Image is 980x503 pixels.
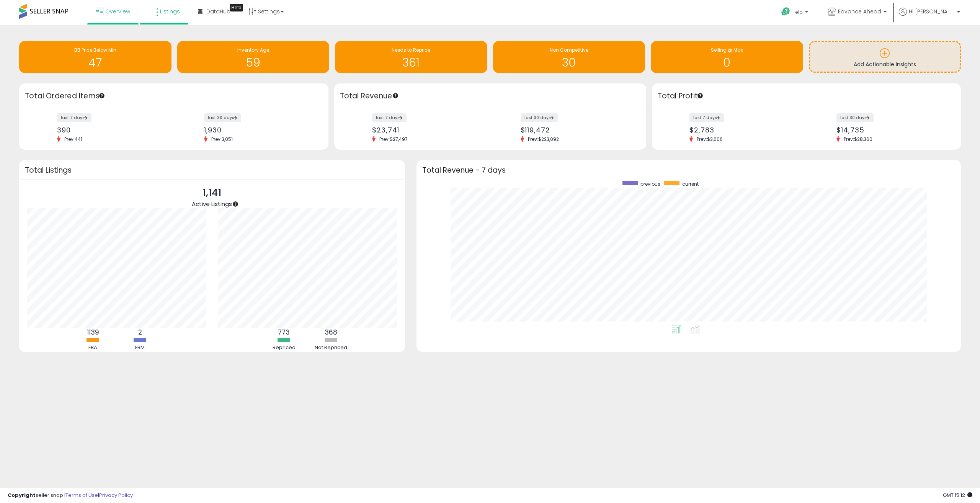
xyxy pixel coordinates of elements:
span: Prev: $28,360 [840,136,876,142]
span: BB Price Below Min [74,47,116,53]
span: Selling @ Max [711,47,743,53]
b: 1139 [87,328,99,337]
h1: 59 [181,56,326,69]
label: last 30 days [521,113,558,122]
div: FBM [117,344,163,351]
h1: 47 [23,56,168,69]
span: Prev: 3,051 [207,136,237,142]
div: Tooltip anchor [392,92,399,99]
span: Inventory Age [237,47,269,53]
span: current [682,181,699,187]
div: Tooltip anchor [98,92,105,99]
h1: 361 [339,56,483,69]
div: $14,735 [836,126,947,134]
div: Tooltip anchor [232,201,239,207]
div: $119,472 [521,126,633,134]
h1: 0 [655,56,799,69]
span: Non Competitive [550,47,588,53]
span: Active Listings [192,200,232,208]
span: Hi [PERSON_NAME] [909,8,955,15]
a: Selling @ Max 0 [651,41,803,73]
label: last 7 days [372,113,407,122]
div: FBA [70,344,116,351]
div: 390 [57,126,168,134]
label: last 30 days [204,113,241,122]
i: Get Help [781,7,791,16]
span: Prev: 441 [60,136,86,142]
a: Hi [PERSON_NAME] [899,8,960,25]
b: 368 [325,328,337,337]
span: Prev: $3,606 [693,136,727,142]
span: Listings [160,8,180,15]
a: Needs to Reprice 361 [335,41,487,73]
h3: Total Revenue [340,91,640,101]
a: Non Competitive 30 [493,41,645,73]
label: last 7 days [689,113,724,122]
a: Add Actionable Insights [810,42,960,72]
p: 1,141 [192,186,232,200]
div: $23,741 [372,126,484,134]
h1: 30 [497,56,642,69]
b: 2 [138,328,142,337]
h3: Total Revenue - 7 days [422,167,955,173]
span: Overview [105,8,130,15]
div: $2,783 [689,126,800,134]
span: Prev: $27,497 [376,136,412,142]
span: Help [792,9,803,15]
div: Tooltip anchor [697,92,704,99]
label: last 7 days [57,113,91,122]
a: Help [775,1,816,25]
span: Add Actionable Insights [854,60,916,68]
span: DataHub [206,8,230,15]
h3: Total Ordered Items [25,91,323,101]
label: last 30 days [836,113,874,122]
span: previous [640,181,660,187]
div: Repriced [261,344,307,351]
div: 1,930 [204,126,315,134]
span: Prev: $223,092 [524,136,563,142]
a: BB Price Below Min 47 [19,41,171,73]
div: Not Repriced [308,344,354,351]
a: Inventory Age 59 [177,41,330,73]
div: Tooltip anchor [230,4,243,11]
span: Needs to Reprice [392,47,430,53]
h3: Total Listings [25,167,399,173]
span: Edvance Ahead [838,8,881,15]
b: 773 [278,328,290,337]
h3: Total Profit [658,91,955,101]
